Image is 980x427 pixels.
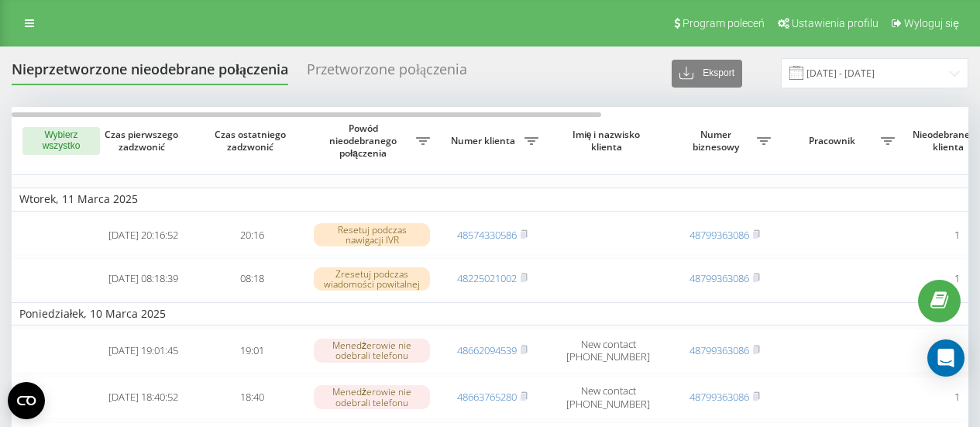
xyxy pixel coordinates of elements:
[457,343,517,357] a: 48662094539
[198,215,306,256] td: 20:16
[101,129,185,153] span: Czas pierwszego zadzwonić
[89,215,198,256] td: [DATE] 20:16:52
[89,329,198,372] td: [DATE] 19:01:45
[314,339,430,362] div: Menedżerowie nie odebrali telefonu
[904,17,959,29] span: Wyloguj się
[683,17,765,29] span: Program poleceń
[546,376,670,419] td: New contact [PHONE_NUMBER]
[314,223,430,246] div: Resetuj podczas nawigacji IVR
[314,385,430,408] div: Menedżerowie nie odebrali telefonu
[792,17,879,29] span: Ustawienia profilu
[689,228,749,242] a: 48799363086
[198,329,306,372] td: 19:01
[198,376,306,419] td: 18:40
[559,129,657,153] span: Imię i nazwisko klienta
[457,390,517,404] a: 48663765280
[307,61,467,85] div: Przetworzone połączenia
[546,329,670,372] td: New contact [PHONE_NUMBER]
[678,129,757,153] span: Numer biznesowy
[89,376,198,419] td: [DATE] 18:40:52
[22,127,100,155] button: Wybierz wszystko
[314,267,430,291] div: Zresetuj podczas wiadomości powitalnej
[927,339,965,377] div: Open Intercom Messenger
[672,60,742,88] button: Eksport
[8,382,45,419] button: Open CMP widget
[89,258,198,299] td: [DATE] 08:18:39
[689,343,749,357] a: 48799363086
[457,271,517,285] a: 48225021002
[198,258,306,299] td: 08:18
[314,122,416,159] span: Powód nieodebranego połączenia
[12,61,288,85] div: Nieprzetworzone nieodebrane połączenia
[786,135,881,147] span: Pracownik
[210,129,294,153] span: Czas ostatniego zadzwonić
[689,390,749,404] a: 48799363086
[689,271,749,285] a: 48799363086
[457,228,517,242] a: 48574330586
[445,135,524,147] span: Numer klienta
